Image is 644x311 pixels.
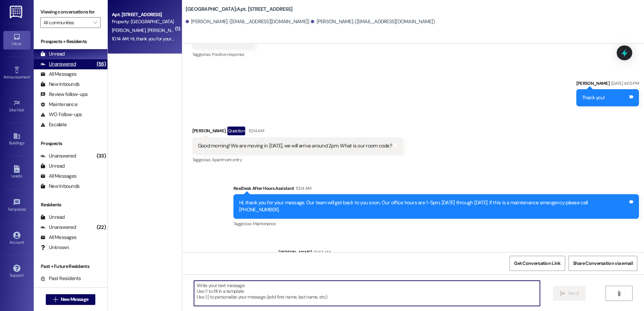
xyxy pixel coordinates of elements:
[93,20,97,25] i: 
[40,61,76,68] div: Unanswered
[3,230,30,248] a: Account
[560,291,565,296] i: 
[3,97,30,115] a: Site Visit •
[553,286,586,301] button: Send
[61,296,88,303] span: New Message
[53,297,58,302] i: 
[147,27,181,33] span: [PERSON_NAME]
[26,206,27,211] span: •
[95,222,107,233] div: (22)
[294,185,311,192] div: 10:14 AM
[40,71,76,78] div: All Messages
[112,11,174,18] div: Apt. [STREET_ADDRESS]
[239,199,628,214] div: Hi, thank you for your message. Our team will get back to you soon. Our office hours are 1-5pm, [...
[198,142,392,149] div: Good morning! We are moving in [DATE], we will arrive around 2pm. What is our room code?
[227,127,245,135] div: Question
[568,290,579,297] span: Send
[40,244,69,251] div: Unknown
[3,130,30,148] a: Buildings
[3,197,30,215] a: Templates •
[95,151,107,161] div: (33)
[40,173,76,180] div: All Messages
[192,127,403,137] div: [PERSON_NAME]
[10,6,24,18] img: ResiDesk Logo
[112,36,489,42] div: 10:14 AM: Hi, thank you for your message. Our team will get back to you soon. Our office hours ar...
[34,140,107,147] div: Prospects
[34,263,107,270] div: Past + Future Residents
[40,50,65,58] div: Unread
[510,256,565,271] button: Get Conversation Link
[34,38,107,45] div: Prospects + Residents
[3,163,30,181] a: Leads
[616,291,621,296] i: 
[569,256,637,271] button: Share Conversation via email
[40,214,65,221] div: Unread
[233,185,639,194] div: ResiDesk After Hours Assistant
[40,183,79,190] div: New Inbounds
[311,18,435,25] div: [PERSON_NAME]. ([EMAIL_ADDRESS][DOMAIN_NAME])
[573,260,633,267] span: Share Conversation via email
[40,111,82,118] div: WO Follow-ups
[253,221,276,227] span: Maintenance
[212,51,244,57] span: Positive response
[192,49,254,59] div: Tagged as:
[312,249,331,256] div: 10:53 AM
[95,59,107,69] div: (55)
[247,127,264,134] div: 10:14 AM
[192,155,403,165] div: Tagged as:
[3,31,30,49] a: Inbox
[40,152,76,160] div: Unanswered
[576,80,639,89] div: [PERSON_NAME]
[30,74,31,78] span: •
[279,249,639,258] div: [PERSON_NAME]
[212,157,242,163] span: Apartment entry
[582,94,605,101] div: Thank you!
[40,7,101,17] label: Viewing conversations for
[40,234,76,241] div: All Messages
[112,27,148,33] span: [PERSON_NAME]
[46,294,96,305] button: New Message
[40,101,77,108] div: Maintenance
[233,219,639,229] div: Tagged as:
[3,263,30,281] a: Support
[112,18,174,25] div: Property: [GEOGRAPHIC_DATA]
[186,6,293,13] b: [GEOGRAPHIC_DATA]: Apt. [STREET_ADDRESS]
[40,163,65,170] div: Unread
[186,18,310,25] div: [PERSON_NAME]. ([EMAIL_ADDRESS][DOMAIN_NAME])
[40,91,88,98] div: Review follow-ups
[40,275,81,282] div: Past Residents
[40,81,79,88] div: New Inbounds
[43,17,90,28] input: All communities
[24,107,25,111] span: •
[610,80,639,87] div: [DATE] 4:05 PM
[40,224,76,231] div: Unanswered
[514,260,560,267] span: Get Conversation Link
[34,201,107,208] div: Residents
[40,121,67,128] div: Escalate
